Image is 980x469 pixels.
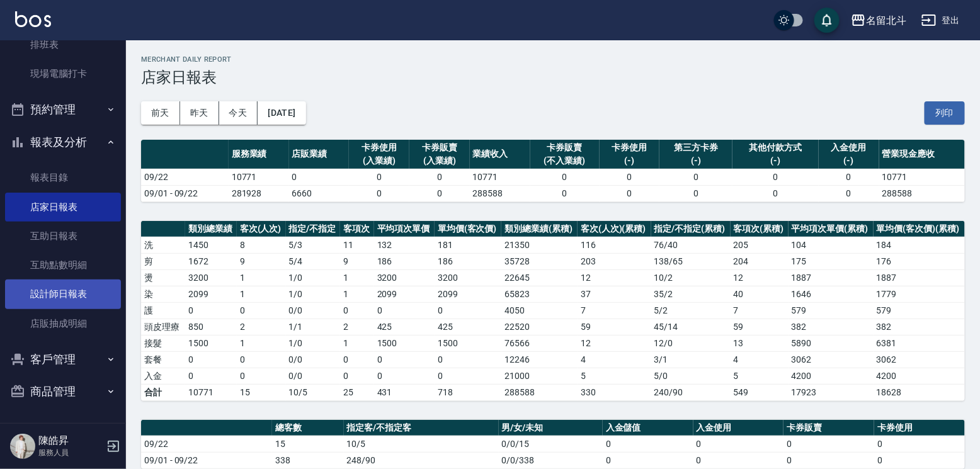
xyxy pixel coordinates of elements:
th: 平均項次單價 [374,221,435,237]
td: 288588 [879,185,965,201]
th: 客次(人次)(累積) [578,221,651,237]
td: 0 [732,185,818,201]
a: 店家日報表 [5,193,121,222]
td: 0 / 0 [286,368,341,384]
td: 4 [578,351,651,368]
div: 卡券販賣 [533,141,596,154]
div: (不入業績) [533,154,596,167]
td: 5 / 0 [651,368,731,384]
td: 579 [789,302,874,319]
td: 15 [237,384,286,400]
td: 184 [874,237,965,253]
td: 0 [659,185,732,201]
td: 11 [340,237,373,253]
td: 9 [340,253,373,269]
td: 176 [874,253,965,269]
td: 5 [731,368,789,384]
td: 4200 [789,368,874,384]
td: 5 [578,368,651,384]
td: 6381 [874,335,965,351]
td: 3062 [874,351,965,368]
td: 104 [789,237,874,253]
td: 425 [374,319,435,335]
td: 1646 [789,286,874,302]
td: 0 [185,302,237,319]
td: 8 [237,237,286,253]
td: 入金 [141,368,185,384]
td: 17923 [789,384,874,400]
button: 昨天 [180,101,219,125]
div: 卡券使用 [352,141,406,154]
td: 0 [435,351,501,368]
th: 入金使用 [693,420,784,436]
td: 330 [578,384,651,400]
td: 15 [272,436,343,452]
td: 3062 [789,351,874,368]
td: 0 [435,368,501,384]
td: 425 [435,319,501,335]
td: 4200 [874,368,965,384]
td: 洗 [141,237,185,253]
td: 1672 [185,253,237,269]
td: 2099 [374,286,435,302]
td: 0 [237,368,286,384]
td: 9 [237,253,286,269]
th: 客項次(累積) [731,221,789,237]
table: a dense table [141,140,965,202]
td: 10/5 [344,436,499,452]
td: 1 [340,286,373,302]
td: 09/01 - 09/22 [141,452,272,468]
td: 35728 [501,253,578,269]
td: 2099 [435,286,501,302]
td: 7 [578,302,651,319]
h5: 陳皓昇 [38,434,103,447]
h3: 店家日報表 [141,69,965,86]
td: 0 / 0 [286,351,341,368]
td: 1500 [374,335,435,351]
td: 10/5 [286,384,341,400]
th: 單均價(客次價)(累積) [874,221,965,237]
a: 互助日報表 [5,222,121,251]
td: 0 [435,302,501,319]
div: 卡券販賣 [413,141,467,154]
button: 商品管理 [5,375,121,408]
th: 客項次 [340,221,373,237]
td: 288588 [470,185,530,201]
td: 0 [819,185,879,201]
td: 4050 [501,302,578,319]
td: 1450 [185,237,237,253]
table: a dense table [141,420,965,469]
td: 09/22 [141,436,272,452]
img: Logo [15,11,51,27]
th: 卡券販賣 [783,420,874,436]
td: 5 / 2 [651,302,731,319]
th: 業績收入 [470,140,530,169]
td: 7 [731,302,789,319]
td: 288588 [501,384,578,400]
td: 240/90 [651,384,731,400]
td: 12 / 0 [651,335,731,351]
td: 132 [374,237,435,253]
td: 10771 [229,169,289,185]
td: 2099 [185,286,237,302]
td: 0 [874,452,965,468]
td: 0 / 0 [286,302,341,319]
td: 181 [435,237,501,253]
th: 店販業績 [289,140,350,169]
td: 5 / 3 [286,237,341,253]
td: 59 [731,319,789,335]
a: 排班表 [5,30,121,59]
td: 13 [731,335,789,351]
td: 186 [374,253,435,269]
td: 718 [435,384,501,400]
button: 登出 [916,9,965,32]
td: 204 [731,253,789,269]
td: 22520 [501,319,578,335]
h2: Merchant Daily Report [141,55,965,64]
button: 報表及分析 [5,126,121,159]
td: 1 / 0 [286,269,341,286]
td: 0 [349,169,409,185]
td: 5890 [789,335,874,351]
td: 45 / 14 [651,319,731,335]
td: 0 [237,302,286,319]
